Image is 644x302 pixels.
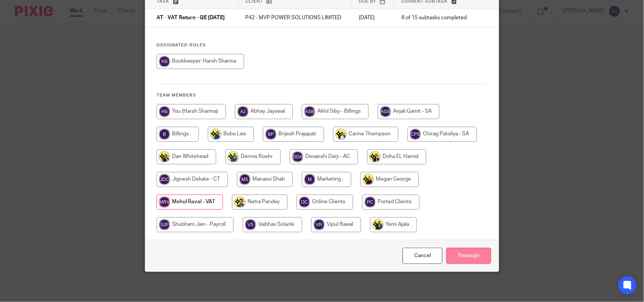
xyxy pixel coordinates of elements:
[446,248,491,264] input: Reassign
[403,248,443,264] a: Close this dialog window
[394,9,476,27] td: 8 of 15 subtasks completed
[157,42,487,48] h4: Designated Roles
[245,14,343,21] p: P42 - MVP POWER SOLUTIONS LIMITED
[359,14,386,21] p: [DATE]
[157,15,225,21] span: AT - VAT Return - QE [DATE]
[157,92,487,98] h4: Team members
